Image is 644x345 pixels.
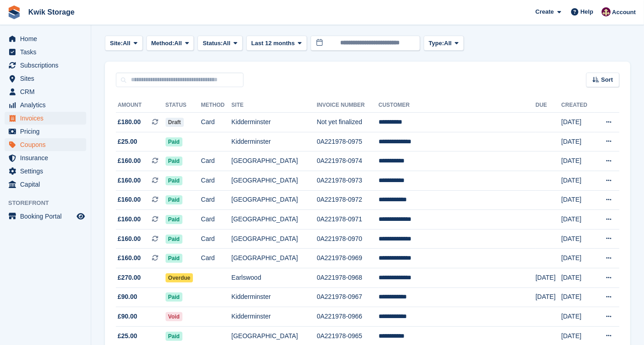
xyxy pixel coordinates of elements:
span: All [444,39,452,48]
td: 0A221978-0968 [317,268,379,287]
span: Insurance [20,152,75,164]
td: 0A221978-0974 [317,152,379,171]
span: Paid [166,235,182,244]
th: Site [231,98,317,113]
a: menu [5,59,86,72]
td: 0A221978-0971 [317,210,379,230]
span: £160.00 [118,234,141,244]
span: £160.00 [118,156,141,166]
span: Paid [166,176,182,185]
td: [DATE] [535,268,561,287]
span: Type: [429,39,444,48]
td: [DATE] [561,287,595,307]
td: [DATE] [561,268,595,287]
td: 0A221978-0966 [317,307,379,327]
a: menu [5,72,86,85]
td: Kidderminster [231,287,317,307]
th: Status [166,98,201,113]
a: menu [5,152,86,164]
td: [DATE] [561,229,595,249]
span: Settings [20,165,75,178]
span: Storefront [8,199,91,208]
td: [GEOGRAPHIC_DATA] [231,190,317,210]
td: [GEOGRAPHIC_DATA] [231,152,317,171]
a: menu [5,112,86,125]
td: [DATE] [561,132,595,152]
td: Kidderminster [231,307,317,327]
td: [DATE] [561,307,595,327]
td: [GEOGRAPHIC_DATA] [231,210,317,230]
span: Paid [166,254,182,263]
td: 0A221978-0969 [317,249,379,268]
td: [DATE] [561,113,595,132]
td: [DATE] [561,152,595,171]
img: ellie tragonette [602,7,611,16]
span: Paid [166,332,182,341]
span: £160.00 [118,176,141,185]
span: Analytics [20,99,75,111]
td: Kidderminster [231,113,317,132]
span: £160.00 [118,253,141,263]
td: 0A221978-0975 [317,132,379,152]
a: menu [5,178,86,191]
button: Site: All [105,36,143,51]
th: Customer [379,98,535,113]
span: Capital [20,178,75,191]
td: [DATE] [561,171,595,190]
span: All [123,39,130,48]
span: Method: [151,39,175,48]
td: Card [201,190,232,210]
td: 0A221978-0970 [317,229,379,249]
td: Card [201,113,232,132]
span: Create [535,7,554,16]
td: Card [201,229,232,249]
a: Preview store [75,211,86,222]
span: Paid [166,215,182,224]
span: Invoices [20,112,75,125]
th: Invoice Number [317,98,379,113]
td: [DATE] [561,249,595,268]
td: Kidderminster [231,132,317,152]
td: [DATE] [535,287,561,307]
a: menu [5,85,86,98]
td: [GEOGRAPHIC_DATA] [231,171,317,190]
a: menu [5,99,86,111]
td: [GEOGRAPHIC_DATA] [231,249,317,268]
span: £25.00 [118,331,137,341]
td: Card [201,249,232,268]
th: Method [201,98,232,113]
span: Account [612,8,636,17]
span: Home [20,32,75,45]
td: Card [201,171,232,190]
button: Last 12 months [246,36,307,51]
a: menu [5,138,86,151]
span: Sites [20,72,75,85]
button: Method: All [146,36,194,51]
span: Coupons [20,138,75,151]
span: All [174,39,182,48]
span: Booking Portal [20,210,75,223]
a: menu [5,165,86,178]
td: Earlswood [231,268,317,287]
span: Paid [166,157,182,166]
span: Subscriptions [20,59,75,72]
td: 0A221978-0973 [317,171,379,190]
td: Card [201,210,232,230]
img: stora-icon-8386f47178a22dfd0bd8f6a31ec36ba5ce8667c1dd55bd0f319d3a0aa187defe.svg [7,5,21,19]
button: Status: All [197,36,242,51]
span: Status: [203,39,223,48]
span: £160.00 [118,195,141,204]
a: menu [5,125,86,138]
th: Due [535,98,561,113]
span: Last 12 months [251,39,295,48]
span: Paid [166,195,182,204]
span: £180.00 [118,117,141,127]
a: Kwik Storage [25,5,78,20]
td: Card [201,152,232,171]
span: Overdue [166,273,193,282]
span: Draft [166,118,184,127]
span: £160.00 [118,214,141,224]
span: Tasks [20,46,75,58]
a: menu [5,32,86,45]
span: Paid [166,137,182,146]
